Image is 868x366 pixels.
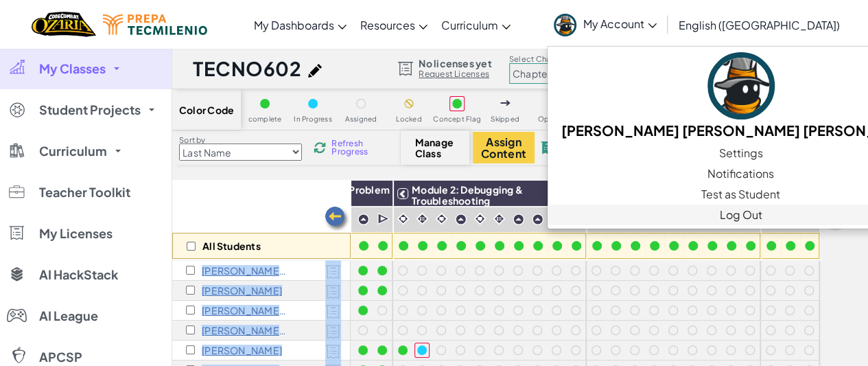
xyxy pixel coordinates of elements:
[39,62,106,75] span: My Classes
[103,14,207,35] img: Tecmilenio logo
[202,345,282,356] p: Isaac López c
[360,18,415,32] span: Resources
[202,265,288,276] p: Alejandro 2
[434,6,517,43] a: Curriculum
[325,324,341,339] img: Licensed
[396,115,421,123] span: Locked
[202,305,288,316] p: Gerardo Alain Diaz Ramirez A
[314,141,326,154] img: IconReload.svg
[419,69,491,80] a: Request Licenses
[32,10,95,38] a: Ozaria by CodeCombat logo
[473,132,535,163] button: Assign Content
[441,18,498,32] span: Curriculum
[679,18,840,32] span: English ([GEOGRAPHIC_DATA])
[357,214,369,225] img: IconPracticeLevel.svg
[538,115,569,123] span: Optional
[532,214,543,225] img: IconPracticeLevel.svg
[331,139,374,156] span: Refresh Progress
[308,64,322,78] img: iconPencil.svg
[493,212,506,225] img: IconInteractive.svg
[377,212,390,226] img: IconCutscene.svg
[416,212,429,225] img: IconInteractive.svg
[491,115,519,123] span: Skipped
[202,240,261,251] p: All Students
[39,186,130,198] span: Teacher Toolkit
[202,325,288,336] p: Nathalia Ayala A
[345,115,377,123] span: Assigned
[353,6,434,43] a: Resources
[500,100,511,106] img: IconSkippedLevel.svg
[583,16,657,31] span: My Account
[707,165,774,182] span: Notifications
[325,344,341,359] img: Licensed
[39,104,141,116] span: Student Projects
[541,141,561,154] img: IconLicenseApply.svg
[323,205,351,233] img: Arrow_Left.png
[248,115,282,123] span: complete
[179,104,234,115] span: Color Code
[419,58,491,69] span: No licenses yet
[547,3,664,46] a: My Account
[554,14,576,36] img: avatar
[325,264,341,279] img: Licensed
[294,115,332,123] span: In Progress
[325,284,341,299] img: Licensed
[412,183,523,207] span: Module 2: Debugging & Troubleshooting
[39,227,113,240] span: My Licenses
[435,212,448,225] img: IconCinematic.svg
[509,54,626,65] label: Select Chapter
[237,183,390,207] span: Module 1: Algorithms & Problem Solving
[513,214,524,225] img: IconPracticeLevel.svg
[397,212,410,225] img: IconCinematic.svg
[325,304,341,319] img: Licensed
[39,268,118,281] span: AI HackStack
[39,310,98,322] span: AI League
[193,56,301,82] h1: TECNO602
[415,137,456,159] span: Manage Class
[247,6,353,43] a: My Dashboards
[179,135,302,146] label: Sort by
[473,212,486,225] img: IconCinematic.svg
[455,214,467,225] img: IconPracticeLevel.svg
[433,115,481,123] span: Concept Flag
[32,10,95,38] img: Home
[202,285,282,296] p: Gabriela A
[707,52,775,119] img: avatar
[672,6,847,43] a: English ([GEOGRAPHIC_DATA])
[39,145,107,157] span: Curriculum
[254,18,334,32] span: My Dashboards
